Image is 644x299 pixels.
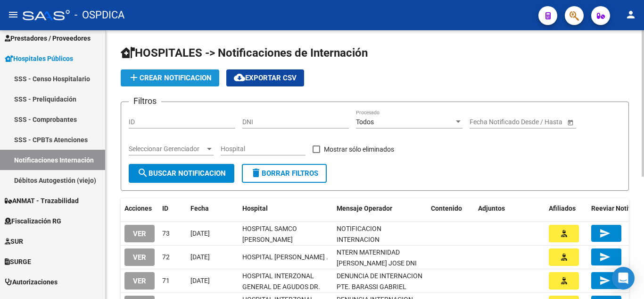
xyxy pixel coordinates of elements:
datatable-header-cell: Fecha [187,198,239,219]
input: Fecha inicio [470,118,504,126]
span: Seleccionar Gerenciador [129,145,205,153]
span: 73 [162,230,170,237]
span: Prestadores / Proveedores [5,33,91,43]
span: Afiliados [549,205,576,212]
div: Open Intercom Messenger [612,267,635,290]
span: ANMAT - Trazabilidad [5,196,79,206]
mat-icon: send [599,228,611,239]
span: HOSPITALES -> Notificaciones de Internación [121,46,368,60]
button: VER [124,225,155,242]
span: Buscar Notificacion [137,169,226,178]
span: HOSPITAL SAMCO [PERSON_NAME] [242,225,297,243]
span: 71 [162,277,170,284]
span: Hospital [242,205,268,212]
datatable-header-cell: Adjuntos [474,198,545,219]
datatable-header-cell: ID [158,198,187,219]
span: Autorizaciones [5,277,58,287]
button: Open calendar [565,117,575,127]
mat-icon: cloud_download [234,72,245,83]
span: DENUNCIA DE INTERNACION PTE. BARASSI GABRIEL [337,272,422,290]
span: Exportar CSV [234,74,297,82]
mat-icon: delete [250,167,262,179]
span: Contenido [431,205,462,212]
span: ID [162,205,168,212]
span: NOTIFICACION INTERNACION GONZALEZ DALMA [337,225,387,254]
span: Mostrar sólo eliminados [324,144,394,155]
span: Todos [356,118,374,126]
span: Fiscalización RG [5,216,61,226]
span: Mensaje Operador [337,205,392,212]
span: NTERN MATERNIDAD NAVARRO MARIA TITULAR NUÑEZ JOSE DNI 37.170.842 [337,248,417,278]
span: VER [133,277,146,285]
mat-icon: search [137,167,149,179]
div: [DATE] [190,252,235,263]
span: Borrar Filtros [250,169,318,178]
div: [DATE] [190,228,235,239]
span: Crear Notificacion [128,74,212,82]
button: Buscar Notificacion [129,164,234,183]
mat-icon: add [128,72,140,83]
span: Adjuntos [478,205,505,212]
mat-icon: menu [8,9,19,20]
button: Exportar CSV [226,69,304,86]
mat-icon: person [625,9,636,20]
span: 72 [162,253,170,261]
span: Hospitales Públicos [5,53,73,64]
mat-icon: send [599,275,611,286]
span: VER [133,230,146,238]
span: HOSPITAL [PERSON_NAME] . [242,253,328,261]
span: SURGE [5,256,31,267]
div: [DATE] [190,275,235,286]
span: - OSPDICA [74,5,124,26]
button: Borrar Filtros [242,164,327,183]
span: Acciones [124,205,152,212]
datatable-header-cell: Contenido [427,198,474,219]
datatable-header-cell: Hospital [239,198,333,219]
datatable-header-cell: Acciones [121,198,158,219]
button: Crear Notificacion [121,69,219,86]
h3: Filtros [129,94,161,108]
button: VER [124,272,155,290]
mat-icon: send [599,251,611,263]
span: Fecha [190,205,209,212]
input: Fecha fin [512,118,558,126]
datatable-header-cell: Mensaje Operador [333,198,427,219]
button: VER [124,248,155,266]
span: VER [133,253,146,262]
datatable-header-cell: Afiliados [545,198,587,219]
span: SUR [5,236,23,247]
